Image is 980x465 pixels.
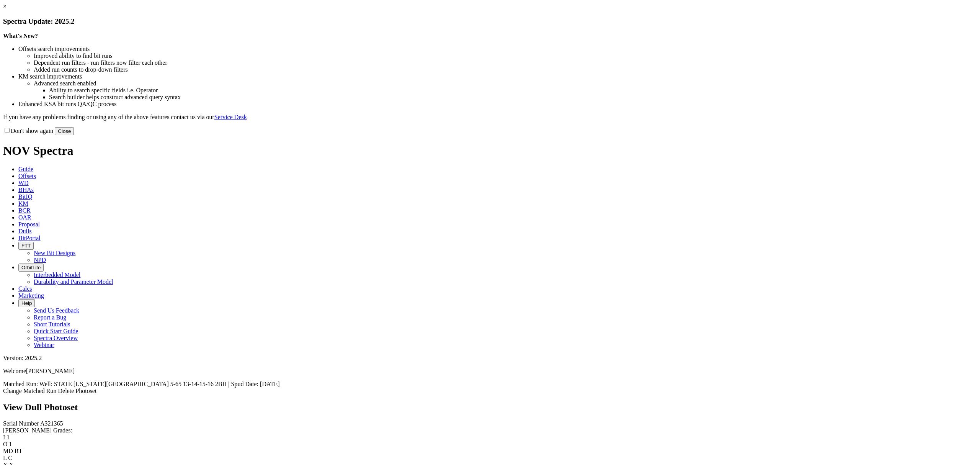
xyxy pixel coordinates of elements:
[21,265,41,270] span: OrbitLite
[21,243,31,249] span: FTT
[34,66,977,73] li: Added run counts to drop-down filters
[3,455,7,461] label: L
[34,80,977,87] li: Advanced search enabled
[18,101,977,108] li: Enhanced KSA bit runs QA/QC process
[26,368,75,374] span: [PERSON_NAME]
[18,228,32,234] span: Dulls
[3,448,13,454] label: MD
[18,235,41,241] span: BitPortal
[3,420,39,427] label: Serial Number
[18,187,34,193] span: BHAs
[214,114,247,120] a: Service Desk
[34,250,75,256] a: New Bit Designs
[8,455,12,461] span: C
[34,59,977,66] li: Dependent run filters - run filters now filter each other
[34,335,78,341] a: Spectra Overview
[18,200,28,207] span: KM
[18,285,32,292] span: Calcs
[15,448,22,454] span: BT
[58,388,97,394] a: Delete Photoset
[34,342,54,348] a: Webinar
[21,300,32,306] span: Help
[40,420,63,427] span: A321365
[3,128,53,134] label: Don't show again
[5,128,10,133] input: Don't show again
[18,193,32,200] span: BitIQ
[18,214,31,221] span: OAR
[3,3,7,10] a: ×
[18,73,977,80] li: KM search improvements
[3,33,38,39] strong: What's New?
[34,321,70,327] a: Short Tutorials
[34,314,66,321] a: Report a Bug
[3,368,977,375] p: Welcome
[3,355,977,362] div: Version: 2025.2
[18,166,33,172] span: Guide
[34,257,46,263] a: NPD
[3,144,977,158] h1: NOV Spectra
[34,272,80,278] a: Interbedded Model
[18,46,977,52] li: Offsets search improvements
[18,207,31,214] span: BCR
[18,173,36,179] span: Offsets
[49,94,977,101] li: Search builder helps construct advanced query syntax
[3,381,38,387] span: Matched Run:
[39,381,280,387] span: Well: STATE [US_STATE][GEOGRAPHIC_DATA] 5-65 13-14-15-16 2BH | Spud Date: [DATE]
[7,434,10,440] span: 1
[3,114,977,121] p: If you have any problems finding or using any of the above features contact us via our
[55,127,74,135] button: Close
[18,180,29,186] span: WD
[18,292,44,299] span: Marketing
[3,441,8,447] label: O
[34,328,78,334] a: Quick Start Guide
[18,221,40,228] span: Proposal
[3,427,977,434] div: [PERSON_NAME] Grades:
[3,17,977,26] h3: Spectra Update: 2025.2
[34,52,977,59] li: Improved ability to find bit runs
[3,434,5,440] label: I
[9,441,12,447] span: 1
[3,388,57,394] a: Change Matched Run
[49,87,977,94] li: Ability to search specific fields i.e. Operator
[34,307,79,314] a: Send Us Feedback
[3,402,977,413] h2: View Dull Photoset
[34,278,113,285] a: Durability and Parameter Model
